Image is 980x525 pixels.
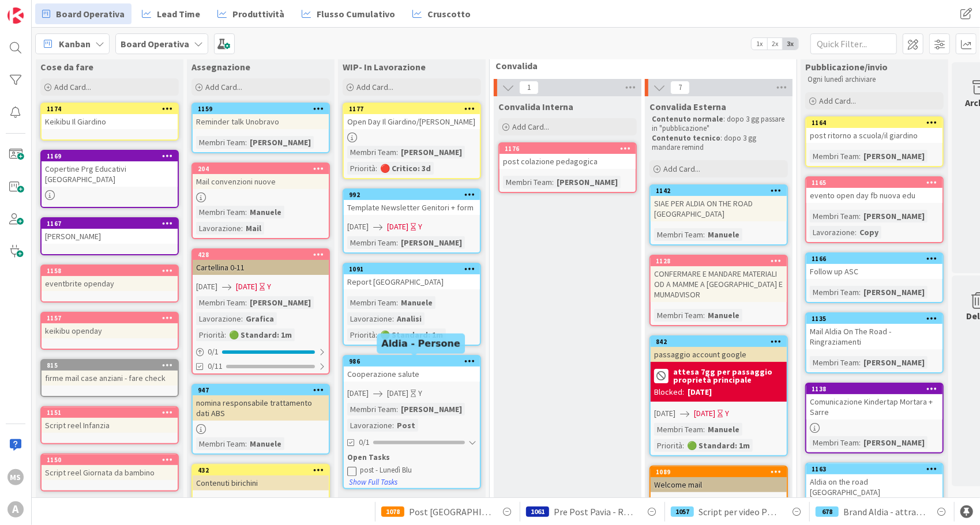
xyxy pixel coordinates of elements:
span: : [859,210,861,222]
div: Welcome mail [651,477,787,492]
div: Copy [857,226,881,239]
div: Manuele [247,437,284,450]
div: Priorità [654,439,682,452]
div: Membri Team [654,309,703,322]
div: Y [418,221,422,233]
span: [DATE] [236,281,257,293]
div: Membri Team [196,136,245,149]
div: [PERSON_NAME] [554,176,621,188]
div: Priorità [347,162,376,175]
div: 1089 [656,468,787,476]
span: Add Card... [356,82,393,92]
div: 1174Keikibu Il Giardino [42,104,178,129]
div: 1174 [42,104,178,114]
div: evento open day fb nuova edu [806,188,943,203]
div: 1091 [344,264,480,274]
span: 0/11 [208,360,223,372]
div: Membri Team [196,206,245,218]
div: 428Cartellina 0-11 [193,250,329,275]
span: : [396,236,398,249]
span: [DATE] [654,407,675,420]
div: SIAE PER ALDIA ON THE ROAD [GEOGRAPHIC_DATA] [651,196,787,221]
span: Kanban [59,37,91,51]
a: 1135Mail Aldia On The Road - RingraziamentiMembri Team:[PERSON_NAME] [805,312,944,373]
div: Open Day Il Giardino/[PERSON_NAME] [344,114,480,129]
a: 1169Copertine Prg Educativi [GEOGRAPHIC_DATA] [40,150,179,208]
div: Membri Team [654,423,703,436]
div: 1057 [671,507,694,517]
div: 1135 [806,314,943,324]
span: Produttività [232,7,284,21]
div: Membri Team [347,146,396,158]
div: Membri Team [810,210,859,222]
a: 204Mail convenzioni nuoveMembri Team:ManueleLavorazione:Mail [192,163,330,239]
div: Membri Team [810,150,859,163]
div: 432Contenuti birichini [193,465,329,490]
a: 1142SIAE PER ALDIA ON THE ROAD [GEOGRAPHIC_DATA]Membri Team:Manuele [649,184,788,245]
div: 1128CONFERMARE E MANDARE MATERIALI OD A MAMME A [GEOGRAPHIC_DATA] E MUMADVISOR [651,256,787,302]
div: 1165evento open day fb nuova edu [806,177,943,203]
span: : [241,222,243,235]
span: : [703,423,705,436]
div: 🟢 Standard: 1m [684,439,753,452]
div: [PERSON_NAME] [247,296,314,309]
div: Membri Team [810,286,859,299]
span: : [859,356,861,369]
div: 1150Script reel Giornata da bambino [42,455,178,480]
div: 1159 [198,105,329,113]
div: 947 [198,386,329,394]
a: Cruscotto [405,3,478,24]
span: : [241,312,243,325]
a: 842passaggio account googleattesa 7gg per passaggio proprietà principaleBlocked:[DATE][DATE][DATE... [649,335,788,456]
a: 1177Open Day Il Giardino/[PERSON_NAME]Membri Team:[PERSON_NAME]Priorità:🔴 Critico: 3d [343,103,481,179]
a: 1166Follow up ASCMembri Team:[PERSON_NAME] [805,252,944,303]
span: 0 / 1 [208,346,219,358]
a: 1167[PERSON_NAME] [40,217,179,255]
span: [DATE] [196,281,217,293]
div: [PERSON_NAME] [861,286,928,299]
div: 947nomina responsabile trattamento dati ABS [193,385,329,421]
div: [PERSON_NAME] [398,146,465,158]
div: [PERSON_NAME] [861,210,928,222]
div: 1135 [812,315,943,323]
span: : [396,403,398,416]
div: 1158 [42,266,178,276]
a: 1164post ritorno a scuola/il giardinoMembri Team:[PERSON_NAME] [805,116,944,167]
div: Copertine Prg Educativi [GEOGRAPHIC_DATA] [42,161,178,187]
div: [PERSON_NAME] [247,136,314,149]
span: : [245,437,247,450]
div: post ritorno a scuola/il giardino [806,128,943,143]
div: 947 [193,385,329,395]
div: Aldia on the road [GEOGRAPHIC_DATA] [806,474,943,500]
div: Script reel Infanzia [42,418,178,433]
div: Membri Team [810,436,859,449]
div: Keikibu Il Giardino [42,114,178,129]
div: Cooperazione salute [344,367,480,382]
div: Script reel Giornata da bambino [42,465,178,480]
div: Open Tasks [347,452,476,463]
span: Convalida [495,60,782,71]
a: 1176post colazione pedagogicaMembri Team:[PERSON_NAME] [498,142,637,193]
div: Grafica [243,312,277,325]
p: : dopo 3 gg mandare remind [652,134,786,153]
span: : [859,150,861,163]
a: 986Cooperazione salute[DATE][DATE]YMembri Team:[PERSON_NAME]Lavorazione:Post0/1Open Taskspost - L... [343,355,481,489]
span: [DATE] [387,221,408,233]
div: Template Newsletter Genitori + form [344,200,480,215]
div: keikibu openday [42,323,178,338]
div: 986Cooperazione salute [344,356,480,382]
div: 1138Comunicazione Kindertap Mortara + Sarre [806,384,943,420]
a: 1159Reminder talk UnobravoMembri Team:[PERSON_NAME] [192,103,330,153]
div: Lavorazione [810,226,855,239]
div: Lavorazione [196,312,241,325]
div: 204 [198,165,329,173]
button: Show Full Tasks [348,476,398,489]
div: [PERSON_NAME] [398,236,465,249]
a: Produttività [211,3,291,24]
span: Add Card... [512,122,549,132]
span: [DATE] [387,387,408,399]
span: : [396,296,398,309]
span: Convalida Interna [498,101,573,112]
div: Mail [243,222,264,235]
p: : dopo 3 gg passare in "pubblicazione" [652,115,786,134]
